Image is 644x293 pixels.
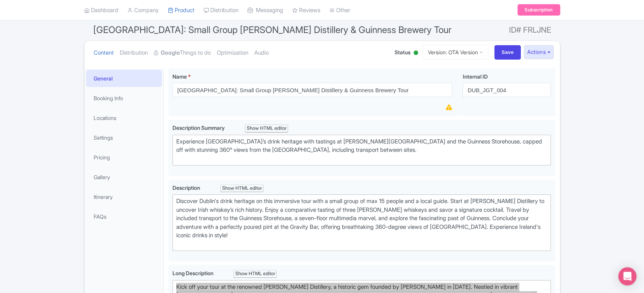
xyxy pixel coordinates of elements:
div: Active [412,47,420,59]
a: Settings [86,129,162,146]
span: Long Description [172,270,215,276]
a: Content [94,41,114,65]
div: Show HTML editor [233,270,277,278]
span: Internal ID [462,73,487,80]
span: Status [395,48,411,56]
span: Description [172,184,201,191]
span: Description Summary [172,124,226,131]
a: General [86,70,162,87]
a: GoogleThings to do [154,41,211,65]
div: Open Intercom Messenger [618,267,636,285]
button: Actions [524,45,554,59]
span: ID# FRLJNE [509,22,551,38]
div: Experience [GEOGRAPHIC_DATA]’s drink heritage with tastings at [PERSON_NAME][GEOGRAPHIC_DATA] and... [176,137,547,163]
a: Version: OTA Version [423,45,488,60]
span: Name [172,73,187,80]
a: Pricing [86,149,162,166]
strong: Google [161,49,180,57]
div: Discover Dublin's drink heritage on this immersive tour with a small group of max 15 people and a... [176,197,547,248]
a: Locations [86,109,162,126]
a: Distribution [120,41,148,65]
a: Audio [254,41,269,65]
a: Subscription [517,5,560,16]
a: Optimization [217,41,248,65]
a: Gallery [86,169,162,186]
div: Show HTML editor [245,124,288,132]
input: Save [494,45,521,60]
a: Booking Info [86,90,162,107]
a: Itinerary [86,188,162,205]
a: FAQs [86,208,162,225]
div: Show HTML editor [220,184,264,192]
span: [GEOGRAPHIC_DATA]: Small Group [PERSON_NAME] Distillery & Guinness Brewery Tour [93,24,451,35]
